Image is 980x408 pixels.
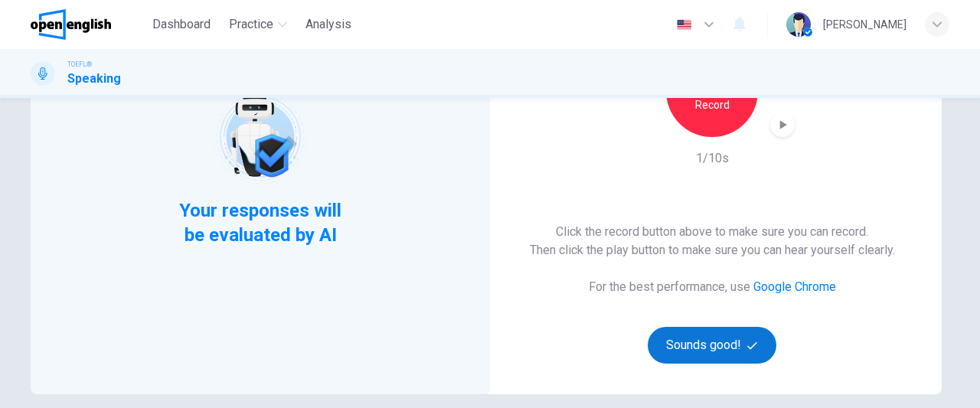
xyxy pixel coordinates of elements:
h6: Click the record button above to make sure you can record. Then click the play button to make sur... [530,223,895,259]
img: Profile picture [786,12,811,37]
a: Google Chrome [753,279,836,294]
button: Dashboard [146,11,217,38]
img: en [675,19,694,31]
h1: Speaking [67,70,121,88]
span: TOEFL® [67,59,92,70]
div: [PERSON_NAME] [823,15,906,34]
button: Practice [223,11,293,38]
h6: 1/10s [696,149,729,168]
span: Analysis [305,15,351,34]
img: OpenEnglish logo [31,9,111,40]
span: Your responses will be evaluated by AI [168,198,354,247]
a: OpenEnglish logo [31,9,146,40]
button: Sounds good! [648,327,776,364]
h6: For the best performance, use [589,278,836,296]
span: Practice [229,15,273,34]
span: Dashboard [152,15,211,34]
h6: Record [695,96,730,114]
button: Analysis [299,11,358,38]
img: robot icon [211,88,309,185]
